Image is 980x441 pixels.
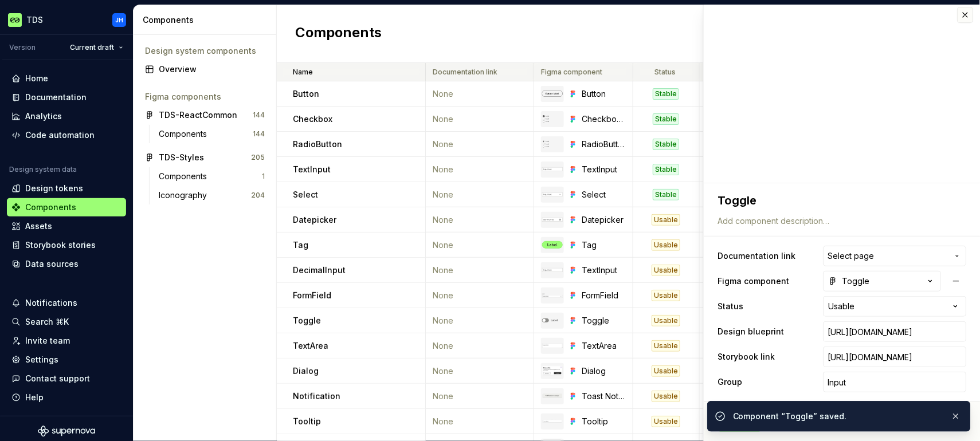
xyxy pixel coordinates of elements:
[426,233,534,258] td: None
[828,250,874,262] span: Select page
[65,40,128,56] button: Current draft
[582,139,626,150] div: RadioButtonField
[159,109,237,121] div: TDS-ReactCommon
[293,340,328,352] p: TextArea
[582,113,626,125] div: CheckboxField
[251,153,265,162] div: 205
[143,14,272,26] div: Components
[426,333,534,359] td: None
[542,344,563,348] img: TextArea
[7,217,126,235] a: Assets
[8,13,22,27] img: c8550e5c-f519-4da4-be5f-50b4e1e1b59d.png
[426,384,534,409] td: None
[154,167,269,186] a: Components1
[426,132,534,157] td: None
[262,172,265,181] div: 1
[7,88,126,107] a: Documentation
[433,68,497,77] p: Documentation link
[293,416,321,427] p: Tooltip
[582,290,626,301] div: FormField
[426,308,534,333] td: None
[7,351,126,369] a: Settings
[542,419,563,424] img: Tooltip
[582,365,626,377] div: Dialog
[7,179,126,198] a: Design tokens
[582,189,626,200] div: Select
[9,43,36,52] div: Version
[25,239,96,251] div: Storybook stories
[823,246,966,266] button: Select page
[9,165,77,174] div: Design system data
[652,365,680,377] div: Usable
[542,366,563,375] img: Dialog
[38,426,95,437] svg: Supernova Logo
[293,290,331,301] p: FormField
[70,43,114,52] span: Current draft
[7,332,126,350] a: Invite team
[542,318,563,322] img: Toggle
[542,293,563,298] img: FormField
[7,294,126,312] button: Notifications
[7,69,126,88] a: Home
[2,7,131,32] button: TDSJH
[159,171,211,182] div: Components
[426,409,534,434] td: None
[154,125,269,143] a: Components144
[293,391,340,402] p: Notification
[25,129,95,141] div: Code automation
[115,15,123,25] div: JH
[293,214,336,226] p: Datepicker
[823,271,941,292] button: Toggle
[25,335,70,346] div: Invite team
[295,23,382,44] h2: Components
[154,186,269,204] a: Iconography204
[542,140,563,148] img: RadioButtonField
[140,106,269,124] a: TDS-ReactCommon144
[25,220,52,232] div: Assets
[542,241,563,249] img: Tag
[293,139,342,150] p: RadioButton
[653,164,679,175] div: Stable
[25,316,69,328] div: Search ⌘K
[652,239,680,251] div: Usable
[293,365,319,377] p: Dialog
[293,239,308,251] p: Tag
[145,45,265,57] div: Design system components
[7,388,126,407] button: Help
[582,416,626,427] div: Tooltip
[542,115,563,123] img: CheckboxField
[718,351,775,363] label: Storybook link
[542,167,563,172] img: TextInput
[823,372,966,392] input: Empty
[140,60,269,78] a: Overview
[426,157,534,182] td: None
[7,255,126,273] a: Data sources
[542,90,563,96] img: Button
[823,321,966,342] input: https://
[582,391,626,402] div: Toast Notification
[25,297,77,309] div: Notifications
[582,88,626,100] div: Button
[159,152,204,163] div: TDS-Styles
[25,111,62,122] div: Analytics
[426,258,534,283] td: None
[582,164,626,175] div: TextInput
[828,275,869,287] div: Toggle
[823,346,966,367] input: https://
[251,191,265,200] div: 204
[718,376,742,388] label: Group
[7,198,126,216] a: Components
[253,129,265,139] div: 144
[582,315,626,326] div: Toggle
[293,189,318,200] p: Select
[7,313,126,331] button: Search ⌘K
[718,275,789,287] label: Figma component
[733,411,942,422] div: Component “Toggle” saved.
[715,190,964,211] textarea: Toggle
[25,392,44,403] div: Help
[718,326,784,337] label: Design blueprint
[426,207,534,233] td: None
[653,88,679,100] div: Stable
[293,88,319,100] p: Button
